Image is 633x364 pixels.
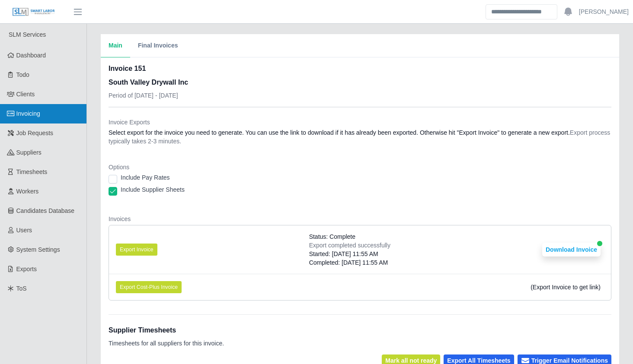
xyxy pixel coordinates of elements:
span: Invoicing [16,110,40,117]
h2: Invoice 151 [109,63,188,74]
img: SLM Logo [12,7,55,17]
span: System Settings [16,246,60,253]
button: Download Invoice [542,243,601,256]
button: Final Invoices [130,34,186,57]
p: Timesheets for all suppliers for this invoice. [109,339,224,348]
span: Status: Complete [309,232,355,241]
label: Include Pay Rates [121,173,170,182]
span: Job Requests [16,130,54,136]
a: [PERSON_NAME] [579,7,629,16]
p: Period of [DATE] - [DATE] [109,91,188,100]
button: Export Cost-Plus Invoice [116,281,182,293]
button: Export Invoice [116,244,157,256]
div: Export completed successfully [309,241,390,250]
span: Workers [16,188,39,195]
h3: South Valley Drywall Inc [109,77,188,88]
span: Timesheets [16,168,48,175]
span: Suppliers [16,149,42,156]
dt: Invoices [109,215,611,223]
dt: Options [109,163,611,171]
input: Search [486,4,557,19]
div: Started: [DATE] 11:55 AM [309,250,390,258]
span: Clients [16,91,35,98]
div: Completed: [DATE] 11:55 AM [309,258,390,267]
dt: Invoice Exports [109,118,611,127]
span: (Export Invoice to get link) [531,284,601,291]
span: ToS [16,285,27,292]
h1: Supplier Timesheets [109,325,224,336]
span: Users [16,227,32,234]
button: Main [101,34,130,57]
label: Include Supplier Sheets [121,185,185,194]
dd: Select export for the invoice you need to generate. You can use the link to download if it has al... [109,128,611,146]
span: Exports [16,266,37,272]
span: SLM Services [9,31,46,38]
span: Todo [16,71,29,78]
span: Candidates Database [16,207,75,214]
a: Download Invoice [542,246,601,253]
span: Dashboard [16,52,46,59]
